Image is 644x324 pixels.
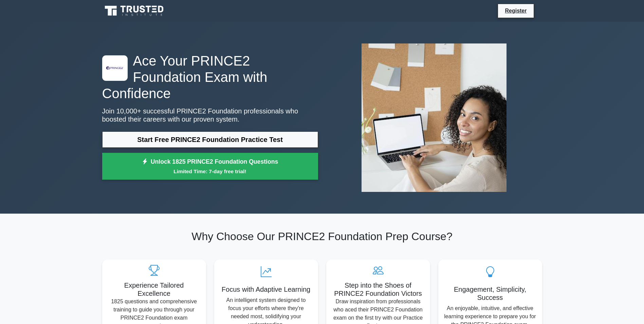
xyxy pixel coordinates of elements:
[444,285,537,302] h5: Engagement, Simplicity, Success
[111,167,310,175] small: Limited Time: 7-day free trial!
[220,285,313,293] h5: Focus with Adaptive Learning
[102,53,318,102] h1: Ace Your PRINCE2 Foundation Exam with Confidence
[108,281,201,298] h5: Experience Tailored Excellence
[332,281,425,298] h5: Step into the Shoes of PRINCE2 Foundation Victors
[102,153,318,180] a: Unlock 1825 PRINCE2 Foundation QuestionsLimited Time: 7-day free trial!
[501,6,531,15] a: Register
[102,107,318,123] p: Join 10,000+ successful PRINCE2 Foundation professionals who boosted their careers with our prove...
[102,131,318,148] a: Start Free PRINCE2 Foundation Practice Test
[102,230,542,243] h2: Why Choose Our PRINCE2 Foundation Prep Course?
